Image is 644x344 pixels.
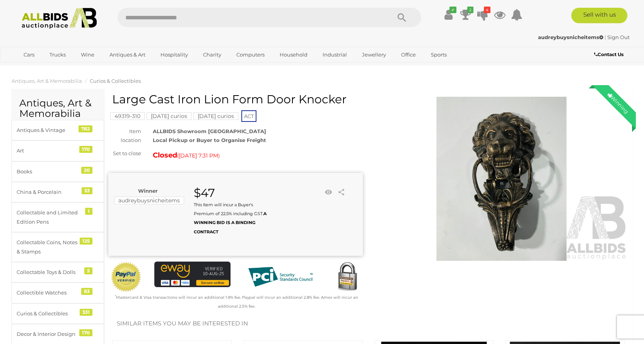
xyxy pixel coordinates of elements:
a: Office [396,48,421,61]
a: China & Porcelain 53 [12,182,104,202]
div: Item location [102,127,147,145]
h1: Large Cast Iron Lion Form Door Knocker [112,93,361,106]
a: Curios & Collectibles [90,78,141,84]
a: Sign Out [607,34,630,40]
div: 170 [79,146,92,153]
div: 5 [84,267,92,274]
span: ( ) [177,152,220,159]
b: Winner [138,188,158,194]
a: [DATE] curios [147,113,191,119]
li: Watch this item [323,187,334,198]
div: 53 [82,187,92,194]
a: 4 [477,8,489,22]
mark: 49319-310 [110,112,145,120]
b: Contact Us [594,51,624,57]
a: 2 [460,8,471,22]
a: 49319-310 [110,113,145,119]
div: 83 [81,288,92,295]
div: 20 [81,167,92,174]
img: Official PayPal Seal [110,262,142,293]
a: Antiques & Vintage 782 [12,120,104,140]
a: [DATE] curios [193,113,238,119]
span: | [605,34,606,40]
a: Contact Us [594,50,625,59]
a: Curios & Collectibles 331 [12,303,104,324]
div: Antiques & Vintage [17,126,80,135]
div: Collectable and Limited Edition Pens [17,208,80,226]
div: Decor & Interior Design [17,330,80,339]
a: Computers [231,48,270,61]
div: Art [17,146,80,155]
img: Secured by Rapid SSL [332,262,363,293]
a: Hospitality [155,48,193,61]
div: 170 [79,329,92,336]
a: Books 20 [12,161,104,182]
img: Large Cast Iron Lion Form Door Knocker [374,97,629,261]
a: Antiques, Art & Memorabilia [12,78,82,84]
a: Sell with us [571,8,627,23]
i: ✔ [449,7,456,13]
a: Industrial [318,48,352,61]
a: Collectable Toys & Dolls 5 [12,262,104,282]
div: Curios & Collectibles [17,309,80,318]
strong: Closed [153,151,177,159]
div: Set to close [102,149,147,158]
a: audreybuysnicheitems [538,34,605,40]
h2: Similar items you may be interested in [117,320,620,327]
div: 125 [80,238,92,245]
button: Search [383,8,421,27]
div: Collectible Watches [17,288,80,297]
a: Sports [426,48,452,61]
a: Jewellery [357,48,391,61]
img: Allbids.com.au [17,8,101,29]
div: Books [17,167,80,176]
small: This Item will incur a Buyer's Premium of 22.5% including GST. [194,202,266,234]
a: Collectable and Limited Edition Pens 1 [12,202,104,232]
div: 331 [80,309,92,316]
a: Collectible Watches 83 [12,282,104,303]
div: 782 [79,125,92,132]
a: Household [275,48,313,61]
strong: audreybuysnicheitems [538,34,603,40]
a: Collectable Coins, Notes & Stamps 125 [12,232,104,262]
div: Winning [600,85,636,121]
b: A WINNING BID IS A BINDING CONTRACT [194,211,266,234]
div: Collectable Toys & Dolls [17,268,80,277]
a: Wine [76,48,99,61]
img: eWAY Payment Gateway [154,262,231,287]
a: ✔ [443,8,454,22]
div: 1 [85,208,92,215]
a: Art 170 [12,140,104,161]
i: 2 [467,7,473,13]
mark: [DATE] curios [193,112,238,120]
mark: [DATE] curios [147,112,191,120]
strong: Local Pickup or Buyer to Organise Freight [153,137,266,143]
a: Antiques & Art [104,48,150,61]
a: Trucks [44,48,71,61]
a: Charity [198,48,226,61]
i: 4 [484,7,490,13]
span: [DATE] 7:31 PM [179,152,218,159]
div: China & Porcelain [17,188,80,197]
div: Collectable Coins, Notes & Stamps [17,238,80,256]
img: PCI DSS compliant [242,262,319,292]
span: ACT [241,110,256,122]
strong: ALLBIDS Showroom [GEOGRAPHIC_DATA] [153,128,266,134]
a: Cars [19,48,39,61]
small: Mastercard & Visa transactions will incur an additional 1.9% fee. Paypal will incur an additional... [115,295,358,309]
mark: audreybuysnicheitems [114,197,184,204]
h2: Antiques, Art & Memorabilia [19,98,96,119]
a: [GEOGRAPHIC_DATA] [19,61,84,74]
strong: $47 [194,186,215,200]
